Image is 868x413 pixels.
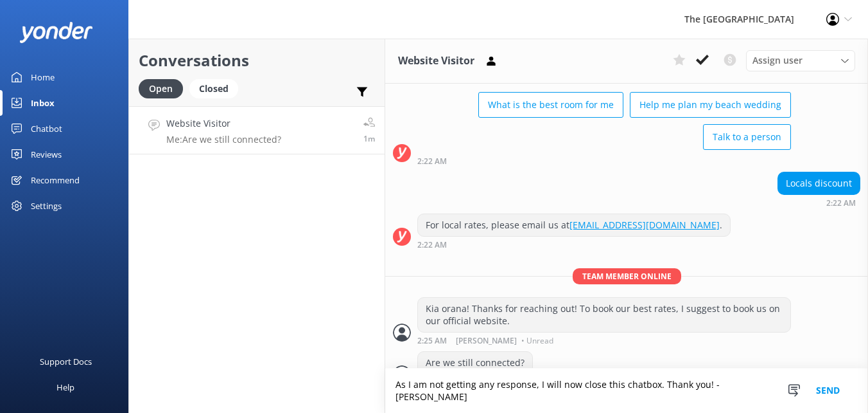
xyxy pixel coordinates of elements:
div: Recommend [31,167,80,193]
h2: Conversations [139,48,375,73]
strong: 2:22 AM [826,199,856,207]
div: Open [139,79,183,98]
div: Oct 11 2025 08:22am (UTC -10:00) Pacific/Honolulu [777,198,860,207]
a: Closed [189,81,245,95]
div: Closed [189,79,238,98]
h3: Website Visitor [398,53,474,69]
div: Oct 11 2025 08:22am (UTC -10:00) Pacific/Honolulu [417,240,731,249]
span: [PERSON_NAME] [456,337,517,345]
div: Settings [31,193,62,219]
span: Team member online [573,268,681,284]
a: Open [139,81,189,95]
strong: 2:25 AM [417,337,447,345]
span: Oct 11 2025 08:27am (UTC -10:00) Pacific/Honolulu [363,133,375,144]
button: What is the best room for me [478,92,623,118]
div: Support Docs [40,349,92,374]
strong: 2:22 AM [417,241,447,249]
button: Help me plan my beach wedding [630,92,791,118]
div: Kia orana! Thanks for reaching out! To book our best rates, I suggest to book us on our official ... [418,298,790,332]
div: Inbox [31,90,55,116]
p: Me: Are we still connected? [166,134,281,145]
div: Chatbot [31,116,62,142]
div: For local rates, please email us at . [418,214,730,236]
span: • Unread [521,337,553,345]
a: Website VisitorMe:Are we still connected?1m [129,106,385,154]
a: [EMAIL_ADDRESS][DOMAIN_NAME] [569,219,720,231]
div: Are we still connected? [418,352,532,374]
button: Send [804,369,852,413]
div: Locals discount [778,172,860,194]
strong: 2:22 AM [417,158,447,165]
h4: Website Visitor [166,116,281,131]
img: yonder-white-logo.png [19,22,93,43]
textarea: As I am not getting any response, I will now close this chatbox. Thank you! -[PERSON_NAME] [385,369,868,413]
div: Oct 11 2025 08:25am (UTC -10:00) Pacific/Honolulu [417,336,791,345]
button: Talk to a person [703,124,791,150]
div: Reviews [31,142,62,167]
div: Assign User [746,50,855,71]
span: Assign user [752,53,803,68]
div: Oct 11 2025 08:22am (UTC -10:00) Pacific/Honolulu [417,156,791,165]
div: Help [56,374,74,400]
div: Home [31,64,55,90]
